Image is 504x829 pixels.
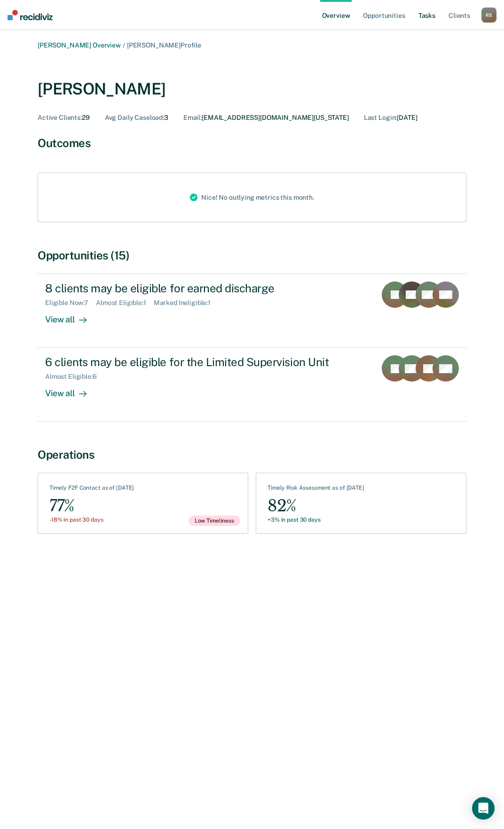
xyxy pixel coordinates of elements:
[38,79,165,99] div: [PERSON_NAME]
[364,114,417,122] div: [DATE]
[121,41,127,49] span: /
[189,516,240,526] span: Low Timeliness
[38,348,466,422] a: 6 clients may be eligible for the Limited Supervision UnitAlmost Eligible:6View all
[38,249,466,262] div: Opportunities (15)
[38,448,466,461] div: Operations
[105,114,164,121] span: Avg Daily Caseload :
[481,8,496,23] div: R S
[268,516,364,523] div: +3% in past 30 days
[45,299,96,307] div: Eligible Now : 7
[45,282,369,295] div: 8 clients may be eligible for earned discharge
[38,41,121,49] a: [PERSON_NAME] Overview
[38,114,90,122] div: 29
[49,516,134,523] div: -18% in past 30 days
[182,173,322,222] div: Nice! No outlying metrics this month.
[183,114,349,122] div: [EMAIL_ADDRESS][DOMAIN_NAME][US_STATE]
[38,274,466,348] a: 8 clients may be eligible for earned dischargeEligible Now:7Almost Eligible:1Marked Ineligible:1V...
[49,495,134,516] div: 77%
[268,495,364,516] div: 82%
[481,8,496,23] button: RS
[96,299,154,307] div: Almost Eligible : 1
[364,114,397,121] span: Last Login :
[49,485,134,495] div: Timely F2F Contact as of [DATE]
[45,355,369,369] div: 6 clients may be eligible for the Limited Supervision Unit
[45,381,98,399] div: View all
[105,114,168,122] div: 3
[38,114,82,121] span: Active Clients :
[45,373,104,381] div: Almost Eligible : 6
[472,797,495,820] div: Open Intercom Messenger
[45,307,98,325] div: View all
[127,41,201,49] span: [PERSON_NAME] Profile
[154,299,218,307] div: Marked Ineligible : 1
[38,136,466,150] div: Outcomes
[8,10,53,20] img: Recidiviz
[268,485,364,495] div: Timely Risk Assessment as of [DATE]
[183,114,202,121] span: Email :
